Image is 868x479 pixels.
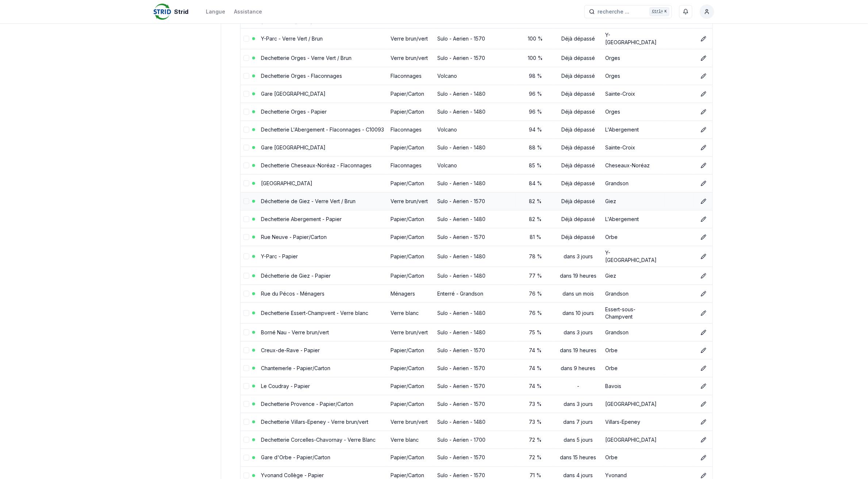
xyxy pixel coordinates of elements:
button: select-row [243,198,249,204]
a: Dechetterie Orges - Flaconnages [261,73,342,79]
div: Déjà dépassé [557,144,600,151]
td: Sulo - Aerien - 1570 [435,228,517,246]
a: Strid [154,7,191,16]
a: Déchetterie de Giez - Papier [261,273,331,279]
button: select-row [243,216,249,222]
button: select-row [243,254,249,259]
button: select-row [243,419,249,425]
td: Papier/Carton [388,174,434,192]
td: Sulo - Aerien - 1570 [435,395,517,413]
button: select-row [243,36,249,42]
td: Orges [603,67,663,85]
button: select-row [243,145,249,151]
div: 96 % [520,108,551,115]
button: select-row [243,383,249,389]
td: Sulo - Aerien - 1700 [435,431,517,449]
div: 82 % [520,216,551,223]
div: Déjà dépassé [557,54,600,62]
td: Volcano [435,156,517,174]
td: Villars-Epeney [603,413,663,431]
div: Déjà dépassé [557,233,600,241]
a: Dechetterie Cheseaux-Noréaz - Flaconnages [261,162,372,168]
a: Rue Neuve - Papier/Carton [261,234,327,240]
td: Sainte-Croix [603,85,663,103]
td: Bavois [603,377,663,395]
button: select-row [243,401,249,407]
div: Déjà dépassé [557,35,600,42]
td: Grandson [603,174,663,192]
td: Sulo - Aerien - 1480 [435,267,517,285]
td: Giez [603,192,663,210]
div: dans 19 heures [557,272,600,280]
td: L'Abergement [603,121,663,138]
button: select-row [243,234,249,240]
button: select-row [243,291,249,297]
div: dans 15 heures [557,454,600,461]
td: Grandson [603,285,663,303]
td: Sulo - Aerien - 1570 [435,341,517,359]
td: Orges [603,49,663,67]
td: Orbe [603,228,663,246]
span: recherche ... [598,8,630,15]
div: 74 % [520,365,551,372]
td: Papier/Carton [388,267,434,285]
div: 96 % [520,90,551,98]
a: Assistance [234,7,262,16]
div: 78 % [520,253,551,260]
div: 73 % [520,400,551,408]
button: select-row [243,163,249,168]
div: 100 % [520,35,551,42]
td: Verre brun/vert [388,413,434,431]
button: select-row [243,473,249,479]
td: Enterré - Grandson [435,285,517,303]
td: Papier/Carton [388,341,434,359]
td: Verre brun/vert [388,323,434,341]
a: Creux-de-Rave - Papier [261,347,320,353]
td: Grandson [603,323,663,341]
div: Déjà dépassé [557,72,600,80]
td: Sainte-Croix [603,138,663,156]
div: 72 % [520,454,551,461]
td: Sulo - Aerien - 1570 [435,359,517,377]
td: Flaconnages [388,67,434,85]
td: Papier/Carton [388,395,434,413]
td: Sulo - Aerien - 1480 [435,138,517,156]
div: dans 5 jours [557,436,600,444]
a: Borné Nau - Verre brun/vert [261,329,329,335]
button: select-row [243,273,249,279]
a: Dechetterie Essert-Champvent - Verre blanc [261,310,368,316]
td: Giez [603,267,663,285]
a: Le Coudray - Papier [261,383,310,389]
td: Papier/Carton [388,103,434,121]
a: Dechetterie Corcelles-Chavornay - Verre Blanc [261,437,376,443]
td: Sulo - Aerien - 1480 [435,85,517,103]
button: Langue [206,7,225,16]
td: Verre brun/vert [388,49,434,67]
button: recherche ...Ctrl+K [584,5,672,18]
a: Dechetterie Abergement - Papier [261,216,342,222]
td: [GEOGRAPHIC_DATA] [603,395,663,413]
td: Papier/Carton [388,210,434,228]
div: dans 19 heures [557,347,600,354]
div: 75 % [520,329,551,336]
td: Sulo - Aerien - 1480 [435,303,517,323]
td: Y-[GEOGRAPHIC_DATA] [603,28,663,49]
div: Déjà dépassé [557,198,600,205]
td: Papier/Carton [388,449,434,467]
td: Volcano [435,121,517,138]
td: Papier/Carton [388,377,434,395]
td: Orges [603,103,663,121]
div: dans 10 jours [557,309,600,317]
button: select-row [243,437,249,443]
a: Dechetterie Villars-[GEOGRAPHIC_DATA] - [GEOGRAPHIC_DATA] [261,11,362,24]
td: Sulo - Aerien - 1480 [435,323,517,341]
button: select-row [243,180,249,186]
td: Verre brun/vert [388,192,434,210]
div: 98 % [520,72,551,80]
div: 94 % [520,126,551,133]
div: Déjà dépassé [557,90,600,98]
td: Y-[GEOGRAPHIC_DATA] [603,246,663,267]
td: Papier/Carton [388,85,434,103]
img: Strid Logo [154,3,171,20]
div: 85 % [520,162,551,169]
